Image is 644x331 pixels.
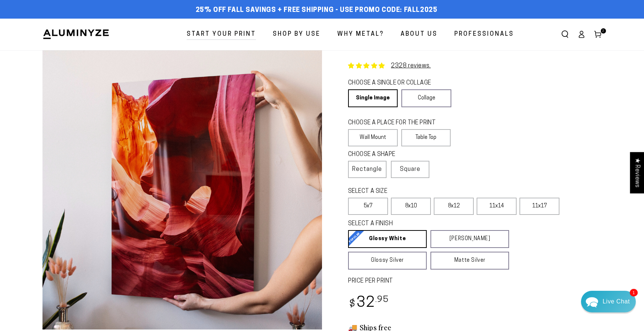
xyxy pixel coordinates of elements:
a: Professionals [449,25,520,44]
a: Glossy White [348,230,427,248]
legend: CHOOSE A PLACE FOR THE PRINT [348,119,444,127]
a: Shop By Use [267,25,326,44]
summary: Search our site [557,26,573,42]
label: 11x14 [477,198,517,215]
span: Shop By Use [273,29,321,40]
label: 8x10 [391,198,431,215]
a: Why Metal? [332,25,389,44]
span: Square [400,165,420,174]
a: Matte Silver [430,252,509,270]
span: 2 [602,28,604,34]
label: PRICE PER PRINT [348,277,602,286]
a: Single Image [348,89,398,107]
span: Professionals [454,29,514,40]
label: 11x17 [520,198,559,215]
label: 8x12 [434,198,474,215]
span: Rectangle [352,165,382,174]
a: Glossy Silver [348,252,427,270]
div: Chat widget toggle [581,291,636,312]
legend: CHOOSE A SINGLE OR COLLAGE [348,79,444,87]
span: About Us [401,29,438,40]
a: 2328 reviews. [391,63,431,69]
span: Why Metal? [337,29,384,40]
img: Aluminyze [42,29,110,40]
span: 25% off FALL Savings + Free Shipping - Use Promo Code: FALL2025 [196,6,438,15]
span: Start Your Print [187,29,256,40]
div: Contact Us Directly [603,291,630,312]
legend: SELECT A FINISH [348,220,491,228]
bdi: 32 [348,296,389,311]
label: 5x7 [348,198,388,215]
label: Table Top [401,129,451,146]
a: Start Your Print [181,25,262,44]
span: $ [349,299,356,309]
a: Collage [401,89,451,107]
span: 1 [630,289,638,296]
a: About Us [395,25,443,44]
sup: .95 [375,296,389,304]
legend: SELECT A SIZE [348,187,497,196]
legend: CHOOSE A SHAPE [348,150,422,159]
label: Wall Mount [348,129,398,146]
a: [PERSON_NAME] [430,230,509,248]
div: Click to open Judge.me floating reviews tab [630,152,644,193]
